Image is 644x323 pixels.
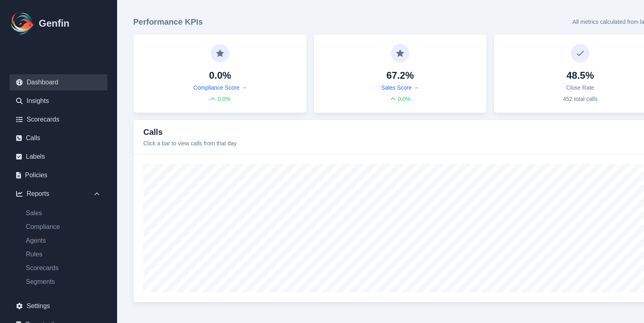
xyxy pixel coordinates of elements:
a: Compliance [19,222,107,232]
div: 0.0 % [210,95,231,103]
div: 0.0 % [390,95,411,103]
h3: Calls [143,126,237,138]
a: Settings [10,298,107,314]
a: Sales [19,208,107,218]
a: Agents [19,236,107,245]
h4: 0.0% [209,69,231,82]
a: Sales Score → [381,84,419,92]
p: Close Rate [566,84,594,92]
a: Scorecards [19,263,107,273]
p: Click a bar to view calls from that day [143,139,237,147]
h1: Genfin [39,17,69,30]
a: Rules [19,250,107,259]
a: Compliance Score → [193,84,247,92]
a: Scorecards [10,111,107,128]
a: Insights [10,93,107,109]
a: Policies [10,167,107,183]
h4: 67.2% [386,69,414,82]
a: Segments [19,277,107,287]
a: Calls [10,130,107,146]
a: Labels [10,149,107,165]
p: 452 total calls [563,95,598,103]
a: Dashboard [10,74,107,90]
h3: Performance KPIs [133,16,203,27]
h4: 48.5% [566,69,594,82]
div: Reports [10,186,107,202]
img: Logo [10,10,36,36]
